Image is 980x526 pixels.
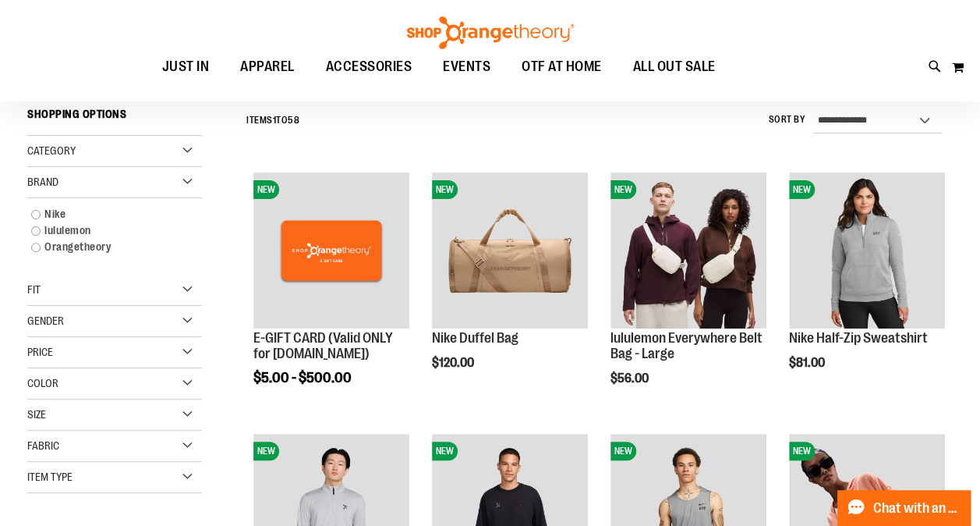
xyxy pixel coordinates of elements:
[27,346,53,358] span: Price
[27,315,64,327] span: Gender
[522,49,602,84] span: OTF AT HOME
[789,356,827,370] span: $81.00
[27,408,46,421] span: Size
[253,442,279,460] span: NEW
[27,377,58,389] span: Color
[789,330,928,346] a: Nike Half-Zip Sweatshirt
[768,113,805,126] label: Sort By
[405,16,576,49] img: Shop Orangetheory
[432,172,588,331] a: Nike Duffel BagNEW
[23,222,191,239] a: lululemon
[246,165,417,425] div: product
[789,180,815,199] span: NEW
[633,49,716,84] span: ALL OUT SALE
[837,490,971,526] button: Chat with an Expert
[23,206,191,222] a: Nike
[610,172,766,331] a: lululemon Everywhere Belt Bag - LargeNEW
[610,371,651,386] span: $56.00
[432,180,458,199] span: NEW
[162,49,210,84] span: JUST IN
[432,330,518,346] a: Nike Duffel Bag
[253,172,409,331] a: E-GIFT CARD (Valid ONLY for ShopOrangetheory.com)NEW
[246,108,299,133] h2: Items to
[432,172,588,329] img: Nike Duffel Bag
[424,165,596,410] div: product
[27,283,41,296] span: Fit
[27,471,73,483] span: Item Type
[253,370,352,386] span: $5.00 - $500.00
[23,239,191,255] a: Orangetheory
[326,49,412,84] span: ACCESSORIES
[610,172,766,329] img: lululemon Everywhere Belt Bag - Large
[253,330,393,361] a: E-GIFT CARD (Valid ONLY for [DOMAIN_NAME])
[288,115,299,126] span: 58
[273,115,277,126] span: 1
[789,442,815,460] span: NEW
[27,176,58,188] span: Brand
[253,180,279,199] span: NEW
[603,165,774,425] div: product
[610,330,762,361] a: lululemon Everywhere Belt Bag - Large
[610,180,636,199] span: NEW
[789,172,945,329] img: Nike Half-Zip Sweatshirt
[27,439,59,452] span: Fabric
[240,49,295,84] span: APPAREL
[27,101,202,136] strong: Shopping Options
[432,356,476,370] span: $120.00
[27,144,76,157] span: Category
[873,501,961,516] span: Chat with an Expert
[789,172,945,331] a: Nike Half-Zip SweatshirtNEW
[432,442,458,460] span: NEW
[443,49,490,84] span: EVENTS
[781,165,953,410] div: product
[610,442,636,460] span: NEW
[253,172,409,329] img: E-GIFT CARD (Valid ONLY for ShopOrangetheory.com)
